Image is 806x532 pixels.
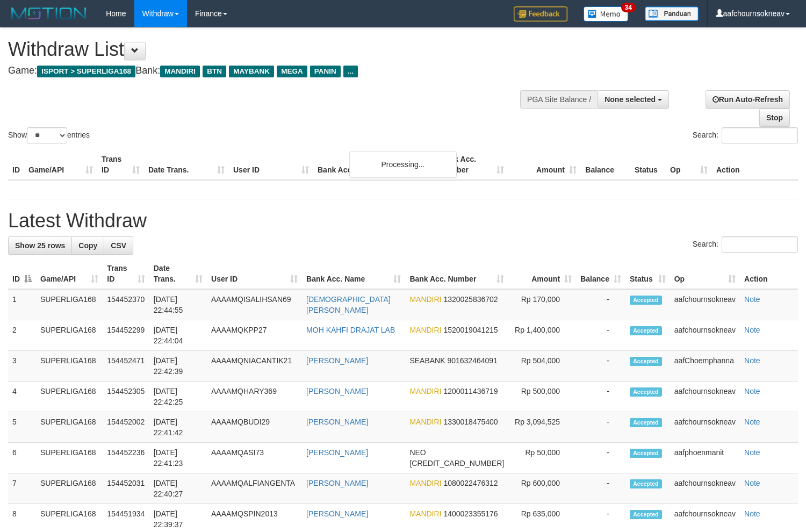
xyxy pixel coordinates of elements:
[744,418,760,426] a: Note
[71,236,104,255] a: Copy
[621,3,636,12] span: 34
[103,351,149,382] td: 154452471
[8,289,36,320] td: 1
[306,356,368,365] a: [PERSON_NAME]
[645,6,699,21] img: panduan.png
[670,473,740,504] td: aafchournsokneav
[722,236,798,253] input: Search:
[144,149,229,180] th: Date Trans.
[149,443,207,473] td: [DATE] 22:41:23
[8,443,36,473] td: 6
[103,412,149,443] td: 154452002
[405,258,508,289] th: Bank Acc. Number: activate to sort column ascending
[630,149,666,180] th: Status
[8,210,798,232] h1: Latest Withdraw
[576,289,625,320] td: -
[229,66,274,77] span: MAYBANK
[508,473,576,504] td: Rp 600,000
[508,258,576,289] th: Amount: activate to sort column ascending
[508,289,576,320] td: Rp 170,000
[207,258,302,289] th: User ID: activate to sort column ascending
[508,351,576,382] td: Rp 504,000
[306,387,368,396] a: [PERSON_NAME]
[670,412,740,443] td: aafchournsokneav
[630,326,662,335] span: Accepted
[409,448,426,457] span: NEO
[584,6,629,21] img: Button%20Memo.svg
[666,149,712,180] th: Op
[443,509,498,518] span: Copy 1400023355176 to clipboard
[111,241,126,250] span: CSV
[207,443,302,473] td: AAAAMQASI73
[149,289,207,320] td: [DATE] 22:44:55
[443,418,498,426] span: Copy 1330018475400 to clipboard
[670,443,740,473] td: aafphoenmanit
[576,382,625,412] td: -
[207,473,302,504] td: AAAAMQALFIANGENTA
[103,443,149,473] td: 154452236
[576,412,625,443] td: -
[443,295,498,304] span: Copy 1320025836702 to clipboard
[103,320,149,351] td: 154452299
[349,151,457,178] div: Processing...
[36,351,103,382] td: SUPERLIGA168
[712,149,798,180] th: Action
[693,127,798,143] label: Search:
[36,412,103,443] td: SUPERLIGA168
[443,479,498,487] span: Copy 1080022476312 to clipboard
[97,149,144,180] th: Trans ID
[744,479,760,487] a: Note
[8,66,527,76] h4: Game: Bank:
[670,351,740,382] td: aafChoemphanna
[8,5,90,21] img: MOTION_logo.png
[436,149,508,180] th: Bank Acc. Number
[630,449,662,458] span: Accepted
[149,382,207,412] td: [DATE] 22:42:25
[744,509,760,518] a: Note
[306,418,368,426] a: [PERSON_NAME]
[8,351,36,382] td: 3
[630,357,662,366] span: Accepted
[744,356,760,365] a: Note
[508,320,576,351] td: Rp 1,400,000
[313,149,436,180] th: Bank Acc. Name
[409,326,441,334] span: MANDIRI
[443,326,498,334] span: Copy 1520019041215 to clipboard
[103,382,149,412] td: 154452305
[36,443,103,473] td: SUPERLIGA168
[37,66,135,77] span: ISPORT > SUPERLIGA168
[447,356,497,365] span: Copy 901632464091 to clipboard
[630,296,662,305] span: Accepted
[514,6,567,21] img: Feedback.jpg
[508,382,576,412] td: Rp 500,000
[670,289,740,320] td: aafchournsokneav
[306,448,368,457] a: [PERSON_NAME]
[103,473,149,504] td: 154452031
[744,387,760,396] a: Note
[8,412,36,443] td: 5
[149,412,207,443] td: [DATE] 22:41:42
[36,320,103,351] td: SUPERLIGA168
[207,289,302,320] td: AAAAMQISALIHSAN69
[36,258,103,289] th: Game/API: activate to sort column ascending
[8,320,36,351] td: 2
[229,149,313,180] th: User ID
[625,258,670,289] th: Status: activate to sort column ascending
[207,351,302,382] td: AAAAMQNIACANTIK21
[103,289,149,320] td: 154452370
[207,412,302,443] td: AAAAMQBUDI29
[409,356,445,365] span: SEABANK
[8,149,24,180] th: ID
[8,473,36,504] td: 7
[744,326,760,334] a: Note
[630,510,662,519] span: Accepted
[306,326,395,334] a: MOH KAHFI DRAJAT LAB
[78,241,97,250] span: Copy
[409,459,504,468] span: Copy 5859459297920950 to clipboard
[8,236,72,255] a: Show 25 rows
[576,320,625,351] td: -
[693,236,798,253] label: Search:
[744,448,760,457] a: Note
[443,387,498,396] span: Copy 1200011436719 to clipboard
[8,258,36,289] th: ID: activate to sort column descending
